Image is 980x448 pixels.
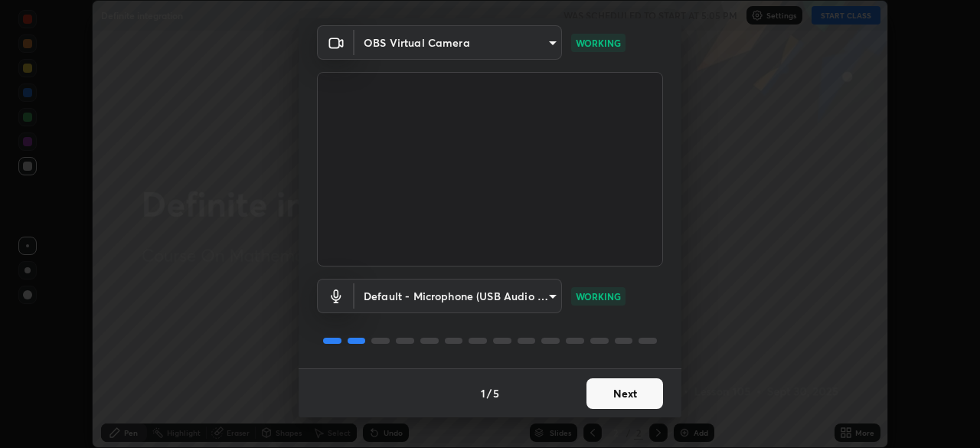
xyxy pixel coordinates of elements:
h4: / [487,385,492,401]
h4: 5 [493,385,499,401]
p: WORKING [576,289,621,303]
h4: 1 [481,385,485,401]
p: WORKING [576,36,621,50]
div: OBS Virtual Camera [354,25,562,60]
button: Next [586,378,663,409]
div: OBS Virtual Camera [354,279,562,313]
